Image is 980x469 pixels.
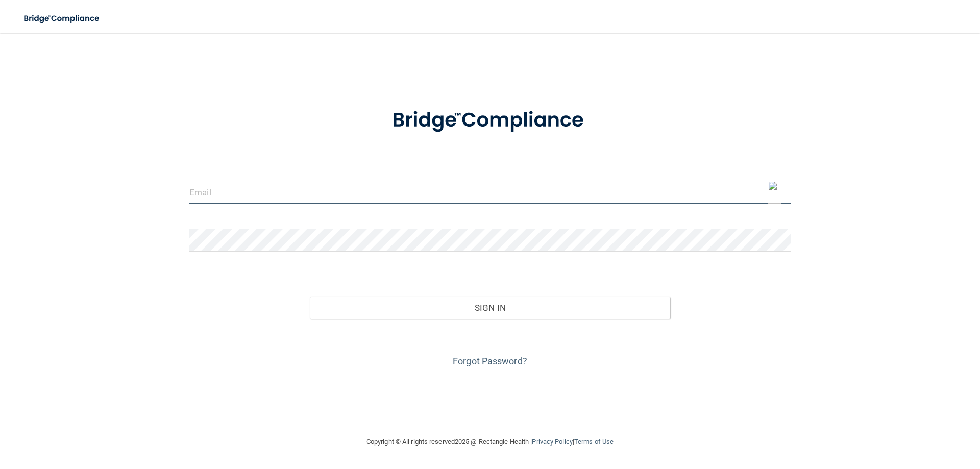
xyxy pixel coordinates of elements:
[310,297,671,319] button: Sign In
[371,94,609,147] img: bridge_compliance_login_screen.278c3ca4.svg
[532,438,572,446] a: Privacy Policy
[189,181,791,204] input: Email
[15,8,109,29] img: bridge_compliance_login_screen.278c3ca4.svg
[453,356,527,366] a: Forgot Password?
[768,181,781,204] img: logo_icon_grey_180.svg
[304,426,676,458] div: Copyright © All rights reserved 2025 @ Rectangle Health | |
[574,438,614,446] a: Terms of Use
